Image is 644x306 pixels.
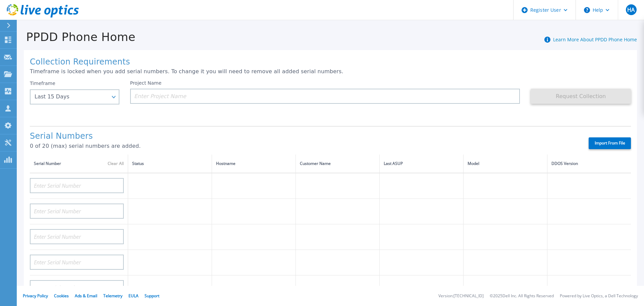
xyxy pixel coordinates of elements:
input: Enter Serial Number [30,280,124,295]
label: Timeframe [30,81,55,86]
a: Support [145,293,159,299]
th: Customer Name [296,155,379,173]
input: Enter Serial Number [30,178,124,193]
li: © 2025 Dell Inc. All Rights Reserved [490,294,554,298]
label: Import From File [589,137,631,149]
h1: Collection Requirements [30,57,631,67]
span: HA [627,7,635,12]
th: DDOS Version [547,155,631,173]
button: Request Collection [531,89,631,104]
input: Enter Serial Number [30,255,124,270]
th: Model [463,155,547,173]
input: Enter Serial Number [30,229,124,244]
h1: Serial Numbers [30,132,577,141]
h1: PPDD Phone Home [17,31,136,44]
input: Enter Project Name [130,89,520,104]
th: Last ASUP [379,155,463,173]
li: Version: [TECHNICAL_ID] [438,294,484,298]
div: Serial Number [34,160,124,167]
a: EULA [128,293,139,299]
p: 0 of 20 (max) serial numbers are added. [30,143,577,149]
div: Last 15 Days [35,94,107,100]
input: Enter Serial Number [30,204,124,219]
a: Ads & Email [75,293,97,299]
th: Status [128,155,212,173]
a: Cookies [54,293,69,299]
a: Learn More About PPDD Phone Home [553,36,637,43]
p: Timeframe is locked when you add serial numbers. To change it you will need to remove all added s... [30,69,631,75]
label: Project Name [130,81,162,85]
a: Telemetry [103,293,122,299]
th: Hostname [212,155,296,173]
li: Powered by Live Optics, a Dell Technology [560,294,638,298]
a: Privacy Policy [23,293,48,299]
